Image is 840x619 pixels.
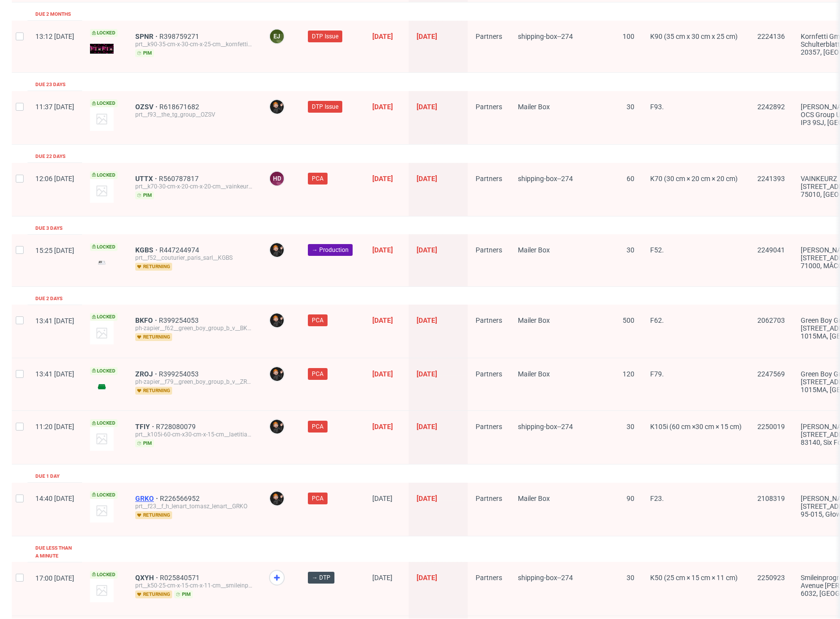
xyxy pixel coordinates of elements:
span: pim [135,49,154,57]
img: Dominik Grosicki [270,100,284,114]
div: prt__f23__f_h_lenart_tomasz_lenart__GRKO [135,502,253,510]
span: K105i (60 cm ×30 cm × 15 cm) [650,423,742,431]
span: F93. [650,103,664,111]
div: prt__k105i-60-cm-x30-cm-x-15-cm__laetitia__TFIY [135,431,253,438]
a: KGBS [135,246,159,254]
figcaption: HD [270,172,284,186]
span: R447244974 [159,246,201,254]
span: K70 (30 cm × 20 cm × 20 cm) [650,175,738,183]
span: 2250019 [757,423,785,431]
span: 120 [623,370,634,378]
span: Mailer Box [518,495,550,502]
span: PCA [312,370,324,378]
img: Dominik Grosicki [270,492,284,505]
span: pim [135,191,154,199]
span: 13:41 [DATE] [35,317,74,325]
span: 13:12 [DATE] [35,32,74,40]
span: [DATE] [372,246,393,254]
img: Dominik Grosicki [270,420,284,433]
span: [DATE] [372,423,393,431]
a: R399254053 [159,370,201,378]
span: 30 [627,423,634,431]
span: Locked [90,99,118,107]
img: version_two_editor_design [90,256,114,269]
div: Due 22 days [35,153,65,160]
span: GRKO [135,495,160,502]
span: Locked [90,243,118,251]
span: 90 [627,495,634,502]
span: [DATE] [372,175,393,183]
span: 13:41 [DATE] [35,370,74,378]
span: PCA [312,494,324,503]
span: 500 [623,316,634,324]
span: 11:20 [DATE] [35,423,74,431]
a: QXYH [135,574,160,582]
div: prt__k90-35-cm-x-30-cm-x-25-cm__kornfetti_gmbh__SPNR [135,40,253,48]
a: R399254053 [159,316,201,324]
img: Dominik Grosicki [270,313,284,327]
span: returning [135,511,172,519]
span: [DATE] [417,423,437,431]
span: PCA [312,422,324,431]
span: PCA [312,174,324,183]
span: [DATE] [417,316,437,324]
span: [DATE] [417,103,437,111]
a: R560787817 [159,175,201,183]
span: Partners [476,175,502,183]
div: Due less than a minute [35,544,74,560]
span: F52. [650,246,664,254]
span: [DATE] [372,316,393,324]
img: Dominik Grosicki [270,243,284,257]
span: 30 [627,574,634,582]
div: prt__k50-25-cm-x-15-cm-x-11-cm__smileinprogress__QXYH [135,582,253,589]
span: shipping-box--274 [518,32,573,40]
span: Partners [476,246,502,254]
span: Locked [90,313,118,321]
div: Due 1 day [35,472,60,480]
span: 2247569 [757,370,785,378]
span: Partners [476,495,502,502]
span: [DATE] [417,370,437,378]
span: Partners [476,103,502,111]
div: prt__f52__couturier_paris_sarl__KGBS [135,254,253,262]
a: R398759271 [159,32,201,40]
span: Mailer Box [518,370,550,378]
span: R728080079 [156,423,198,431]
span: 2062703 [757,316,785,324]
span: shipping-box--274 [518,175,573,183]
span: Locked [90,29,118,37]
span: → Production [312,246,349,254]
span: Partners [476,370,502,378]
span: 100 [623,32,634,40]
div: ph-zapier__f79__green_boy_group_b_v__ZROJ [135,378,253,386]
span: [DATE] [372,370,393,378]
span: R025840571 [160,574,202,582]
a: SPNR [135,32,159,40]
span: 2224136 [757,32,785,40]
span: shipping-box--274 [518,574,573,582]
span: [DATE] [417,246,437,254]
span: Mailer Box [518,103,550,111]
span: [DATE] [417,495,437,502]
span: 2249041 [757,246,785,254]
figcaption: EJ [270,30,284,43]
span: shipping-box--274 [518,423,573,431]
div: ph-zapier__f62__green_boy_group_b_v__BKFO [135,324,253,332]
span: 30 [627,103,634,111]
span: → DTP [312,573,330,582]
span: Locked [90,571,118,579]
span: 12:06 [DATE] [35,175,74,183]
a: OZSV [135,103,159,111]
div: prt__f93__the_tg_group__OZSV [135,111,253,119]
span: F23. [650,495,664,502]
a: BKFO [135,316,159,324]
a: R618671682 [159,103,201,111]
span: 2108319 [757,495,785,502]
a: ZROJ [135,370,159,378]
